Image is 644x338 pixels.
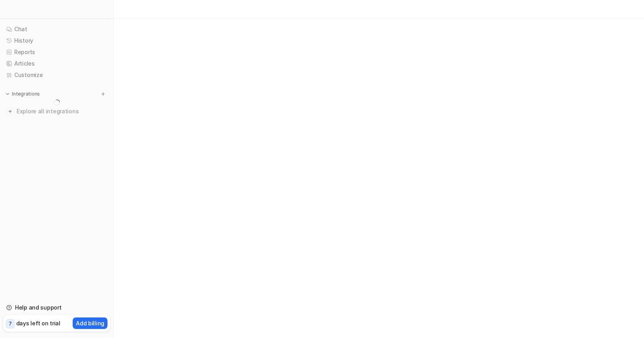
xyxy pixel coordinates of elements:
a: Help and support [3,302,110,313]
a: History [3,35,110,46]
button: Integrations [3,90,42,98]
p: Integrations [12,91,40,97]
a: Articles [3,58,110,69]
a: Explore all integrations [3,106,110,117]
img: expand menu [5,91,10,97]
p: Add billing [76,319,104,327]
img: explore all integrations [6,107,14,115]
img: menu_add.svg [100,91,106,97]
p: days left on trial [16,319,60,327]
a: Reports [3,47,110,58]
span: Explore all integrations [17,105,107,118]
a: Customize [3,69,110,81]
button: Add billing [73,317,107,329]
a: Chat [3,24,110,35]
p: 7 [9,320,12,327]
